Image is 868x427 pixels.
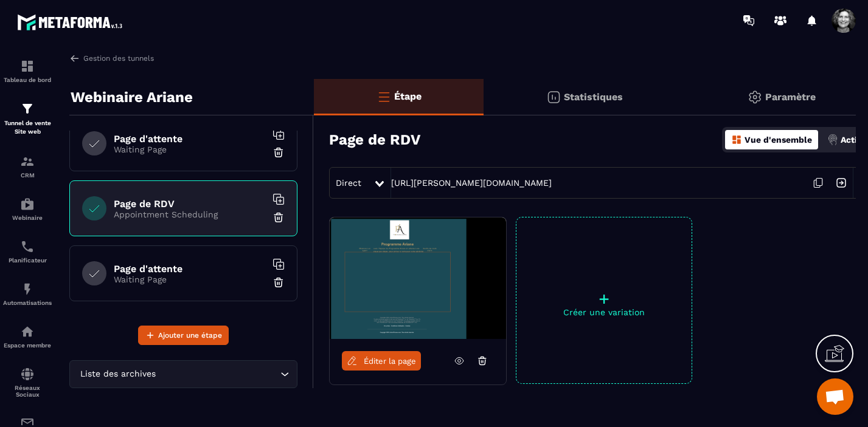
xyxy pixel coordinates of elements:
h3: Page de RDV [329,131,420,148]
a: automationsautomationsAutomatisations [3,273,52,315]
p: Waiting Page [114,145,266,154]
p: Appointment Scheduling [114,210,266,219]
img: automations [20,197,35,211]
img: arrow-next.bcc2205e.svg [830,171,853,194]
p: Tunnel de vente Site web [3,119,52,136]
p: + [516,290,692,307]
img: trash [273,276,285,289]
img: arrow [69,53,80,64]
a: automationsautomationsEspace membre [3,315,52,358]
a: Gestion des tunnels [69,53,154,64]
a: automationsautomationsWebinaire [3,188,52,230]
p: Webinaire Ariane [71,85,193,109]
span: Liste des archives [77,367,158,381]
p: Automatisations [3,299,52,306]
p: Réseaux Sociaux [3,384,52,398]
img: setting-gr.5f69749f.svg [748,90,762,104]
img: bars-o.4a397970.svg [377,89,391,104]
p: CRM [3,172,52,179]
img: social-network [20,367,35,381]
p: Waiting Page [114,275,266,284]
img: scheduler [20,239,35,254]
img: actions.d6e523a2.png [827,134,838,145]
img: logo [17,11,127,33]
p: Paramètre [765,91,816,103]
img: automations [20,324,35,339]
span: Direct [336,178,361,188]
a: Éditer la page [342,351,421,371]
div: Search for option [69,360,297,388]
h6: Page d'attente [114,133,266,145]
h6: Page de RDV [114,198,266,210]
p: Vue d'ensemble [745,135,812,145]
a: formationformationCRM [3,145,52,188]
img: formation [20,101,35,116]
span: Éditer la page [364,357,416,366]
a: [URL][PERSON_NAME][DOMAIN_NAME] [391,178,552,188]
img: formation [20,59,35,73]
input: Search for option [158,367,277,381]
a: formationformationTunnel de vente Site web [3,92,52,145]
img: stats.20deebd0.svg [546,90,561,104]
p: Étape [394,91,422,102]
p: Webinaire [3,214,52,221]
img: automations [20,282,35,296]
button: Ajouter une étape [138,326,229,345]
p: Tableau de bord [3,77,52,83]
p: Créer une variation [516,307,692,317]
img: dashboard-orange.40269519.svg [731,134,742,145]
img: trash [273,211,285,224]
h6: Page d'attente [114,263,266,275]
img: trash [273,146,285,159]
img: image [330,217,506,339]
div: Ouvrir le chat [817,378,853,415]
p: Espace membre [3,342,52,349]
a: schedulerschedulerPlanificateur [3,230,52,273]
a: formationformationTableau de bord [3,50,52,92]
img: formation [20,154,35,169]
a: social-networksocial-networkRéseaux Sociaux [3,358,52,407]
p: Statistiques [564,91,623,103]
span: Ajouter une étape [158,329,222,341]
p: Planificateur [3,257,52,264]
